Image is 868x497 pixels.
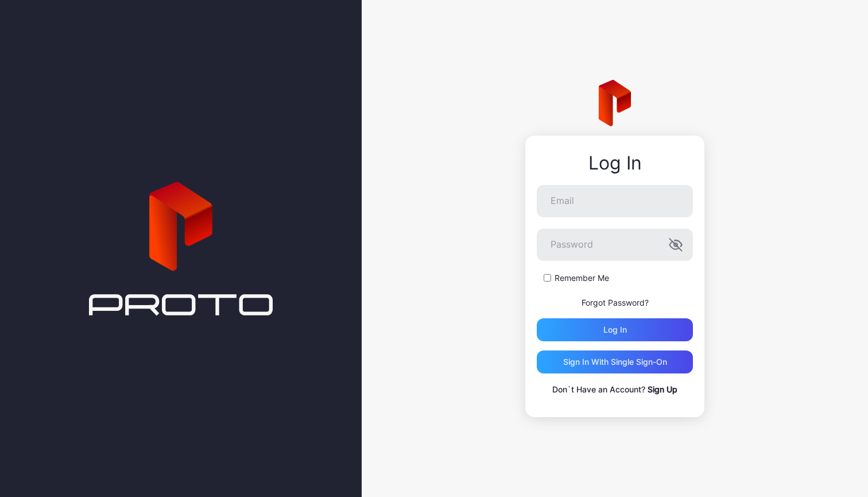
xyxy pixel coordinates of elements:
div: Log In [537,153,693,174]
a: Sign Up [648,384,677,394]
div: Log in [603,325,627,334]
p: Don`t Have an Account? [537,383,693,396]
div: Sign in With Single Sign-On [563,357,667,367]
button: Log in [537,318,693,341]
button: Password [669,238,683,252]
label: Remember Me [555,272,609,284]
a: Forgot Password? [582,298,649,307]
input: Password [537,229,693,261]
button: Sign in With Single Sign-On [537,350,693,373]
input: Email [537,185,693,217]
